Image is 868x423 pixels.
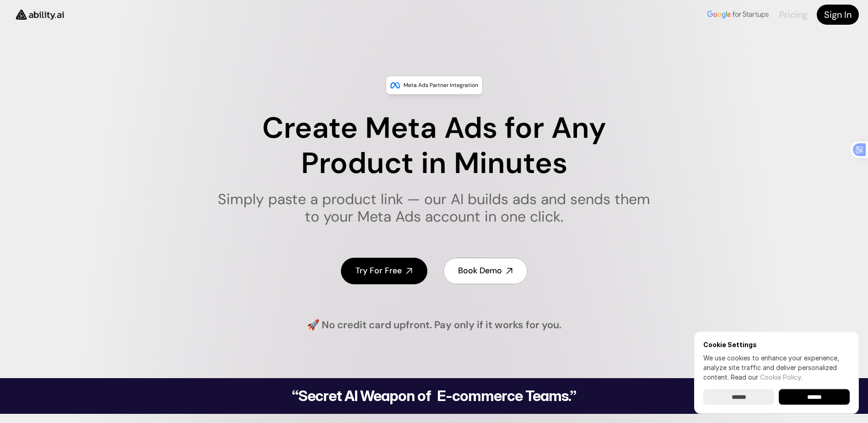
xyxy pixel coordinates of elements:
[307,318,561,332] h4: 🚀 No credit card upfront. Pay only if it works for you.
[212,111,656,181] h1: Create Meta Ads for Any Product in Minutes
[760,373,801,381] a: Cookie Policy
[817,5,859,25] a: Sign In
[458,265,502,277] h4: Book Demo
[824,8,852,21] h4: Sign In
[703,341,850,348] h6: Cookie Settings
[443,258,528,284] a: Book Demo
[341,258,427,284] a: Try For Free
[731,373,802,381] span: Read our .
[703,353,850,382] p: We use cookies to enhance your experience, analyze site traffic and deliver personalized content.
[779,9,808,21] a: Pricing
[212,190,656,226] h1: Simply paste a product link — our AI builds ads and sends them to your Meta Ads account in one cl...
[269,389,600,403] h2: “Secret AI Weapon of E-commerce Teams.”
[404,81,478,90] p: Meta Ads Partner Integration
[356,265,402,277] h4: Try For Free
